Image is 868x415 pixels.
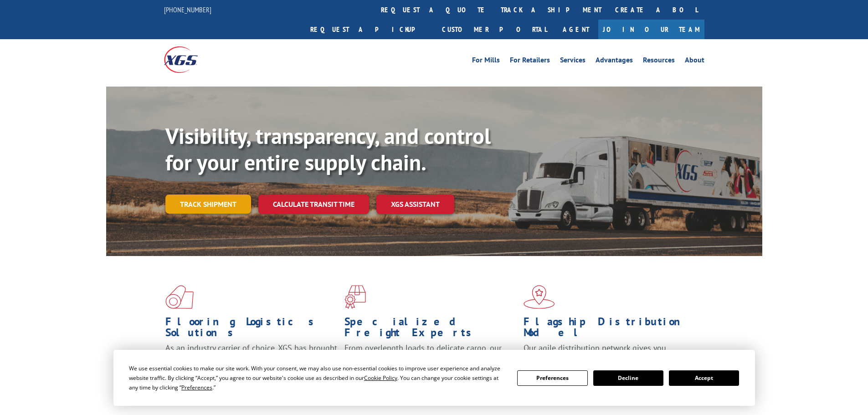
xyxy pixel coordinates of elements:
[472,56,500,67] a: For Mills
[344,316,517,343] h1: Specialized Freight Experts
[554,20,598,39] a: Agent
[524,316,696,343] h1: Flagship Distribution Model
[598,20,704,39] a: Join Our Team
[685,56,704,67] a: About
[669,370,739,386] button: Accept
[596,56,633,67] a: Advantages
[364,374,397,382] span: Cookie Policy
[517,370,587,386] button: Preferences
[344,285,366,309] img: xgs-icon-focused-on-flooring-red
[435,20,554,39] a: Customer Portal
[129,364,506,392] div: We use essential cookies to make our site work. With your consent, we may also use non-essential ...
[165,195,251,214] a: Track shipment
[376,195,454,214] a: XGS ASSISTANT
[524,285,555,309] img: xgs-icon-flagship-distribution-model-red
[165,285,194,309] img: xgs-icon-total-supply-chain-intelligence-red
[344,343,517,383] p: From overlength loads to delicate cargo, our experienced staff knows the best way to move your fr...
[258,195,369,214] a: Calculate transit time
[593,370,663,386] button: Decline
[165,122,491,176] b: Visibility, transparency, and control for your entire supply chain.
[181,384,212,391] span: Preferences
[165,343,337,375] span: As an industry carrier of choice, XGS has brought innovation and dedication to flooring logistics...
[165,316,338,343] h1: Flooring Logistics Solutions
[113,350,755,406] div: Cookie Consent Prompt
[643,56,675,67] a: Resources
[560,56,586,67] a: Services
[524,343,691,364] span: Our agile distribution network gives you nationwide inventory management on demand.
[510,56,550,67] a: For Retailers
[303,20,435,39] a: Request a pickup
[164,5,211,14] a: [PHONE_NUMBER]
